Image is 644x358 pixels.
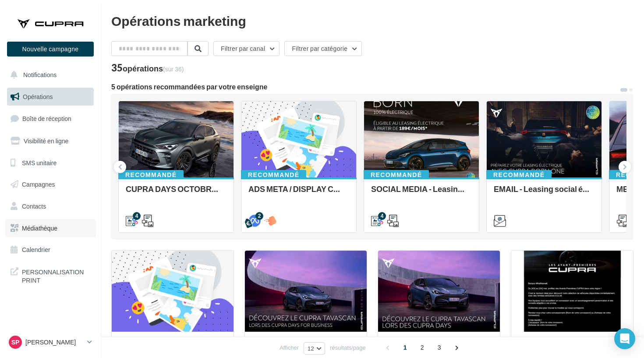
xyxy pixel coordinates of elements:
[111,83,619,90] div: 5 opérations recommandées par votre enseigne
[371,184,472,202] div: SOCIAL MEDIA - Leasing social électrique - CUPRA Born
[284,41,362,56] button: Filtrer par catégorie
[378,212,386,220] div: 4
[5,197,96,216] a: Contacts
[111,63,184,73] div: 35
[364,170,429,180] div: Recommandé
[22,202,46,210] span: Contacts
[304,342,325,354] button: 12
[5,88,96,106] a: Opérations
[24,137,68,145] span: Visibilité en ligne
[133,212,141,220] div: 4
[398,340,412,354] span: 1
[111,14,633,27] div: Opérations marketing
[241,170,306,180] div: Recommandé
[126,184,226,202] div: CUPRA DAYS OCTOBRE - SOME
[280,344,299,352] span: Afficher
[22,246,50,253] span: Calendrier
[5,175,96,194] a: Campagnes
[22,159,57,166] span: SMS unitaire
[22,181,55,188] span: Campagnes
[22,224,57,232] span: Médiathèque
[5,241,96,259] a: Calendrier
[7,334,94,351] a: Sp [PERSON_NAME]
[5,132,96,150] a: Visibilité en ligne
[5,66,92,84] button: Notifications
[415,340,429,354] span: 2
[5,262,96,288] a: PERSONNALISATION PRINT
[7,42,94,57] button: Nouvelle campagne
[486,170,552,180] div: Recommandé
[163,65,184,73] span: (sur 36)
[494,184,594,202] div: EMAIL - Leasing social électrique - CUPRA Born One
[118,170,184,180] div: Recommandé
[614,328,635,349] div: Open Intercom Messenger
[11,338,20,347] span: Sp
[23,71,57,78] span: Notifications
[5,219,96,237] a: Médiathèque
[22,266,90,285] span: PERSONNALISATION PRINT
[5,109,96,128] a: Boîte de réception
[25,338,84,347] p: [PERSON_NAME]
[248,184,349,202] div: ADS META / DISPLAY CUPRA DAYS Septembre 2025
[5,154,96,172] a: SMS unitaire
[23,93,53,100] span: Opérations
[432,340,446,354] span: 3
[330,344,366,352] span: résultats/page
[213,41,280,56] button: Filtrer par canal
[308,345,314,352] span: 12
[123,64,184,72] div: opérations
[22,115,71,122] span: Boîte de réception
[255,212,263,220] div: 2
